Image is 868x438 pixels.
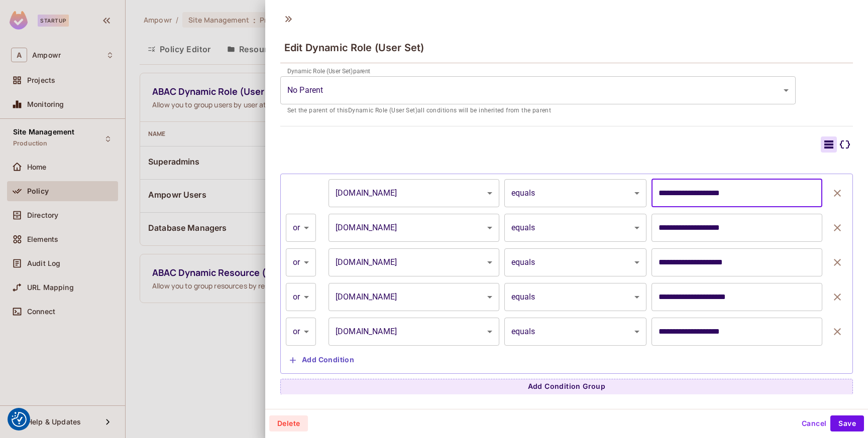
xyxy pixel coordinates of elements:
img: Revisit consent button [12,412,27,427]
div: equals [504,318,647,346]
div: or [286,283,316,311]
div: equals [504,248,647,276]
div: [DOMAIN_NAME] [329,318,499,346]
div: [DOMAIN_NAME] [329,283,499,311]
button: Add Condition [286,352,358,368]
button: Delete [269,415,308,431]
div: equals [504,214,647,242]
button: Cancel [798,415,830,431]
div: equals [504,179,647,207]
span: Edit Dynamic Role (User Set) [284,42,424,54]
div: [DOMAIN_NAME] [329,248,499,276]
label: Dynamic Role (User Set) parent [287,67,370,75]
div: or [286,214,316,242]
div: or [286,248,316,276]
div: [DOMAIN_NAME] [329,179,499,207]
div: [DOMAIN_NAME] [329,214,499,242]
button: Consent Preferences [12,412,27,427]
div: or [286,318,316,346]
div: equals [504,283,647,311]
p: Set the parent of this Dynamic Role (User Set) all conditions will be inherited from the parent [287,106,789,116]
button: Add Condition Group [280,379,853,395]
button: Save [830,415,864,431]
div: Without label [280,76,796,104]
